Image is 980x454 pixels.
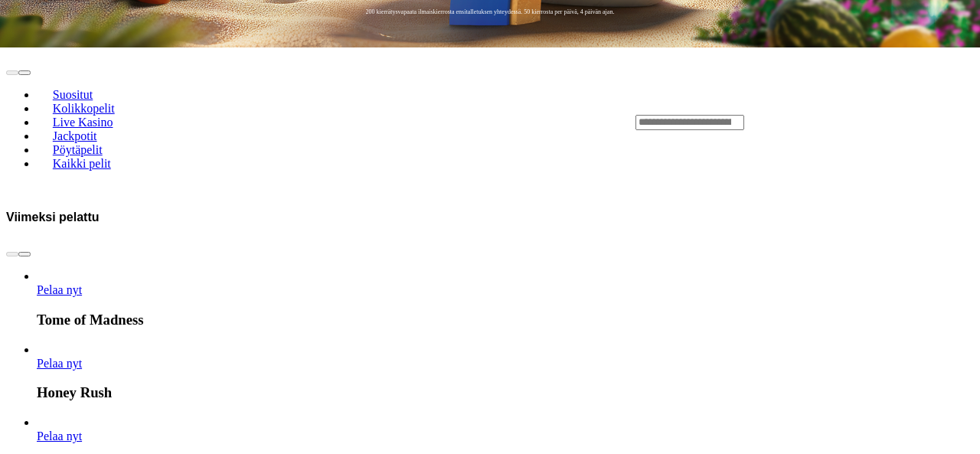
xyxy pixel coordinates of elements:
span: Suositut [47,88,99,101]
span: Pöytäpelit [47,143,109,156]
a: Tome of Madness [37,283,82,296]
span: Pelaa nyt [37,283,82,296]
button: next slide [18,252,31,256]
h3: Viimeksi pelattu [6,210,100,224]
input: Search [635,115,744,130]
span: Kolikkopelit [47,102,121,115]
a: Das xBoot [37,430,82,443]
nav: Lobby [6,62,605,183]
a: Jackpotit [37,124,113,147]
a: Honey Rush [37,357,82,370]
a: Kolikkopelit [37,96,130,119]
header: Lobby [6,47,974,198]
a: Live Kasino [37,110,129,133]
button: prev slide [6,252,18,256]
span: Jackpotit [47,129,103,142]
button: prev slide [6,70,18,75]
a: Pöytäpelit [37,138,118,161]
article: Honey Rush [37,343,974,402]
span: Live Kasino [47,116,119,129]
span: Pelaa nyt [37,357,82,370]
article: Tome of Madness [37,269,974,328]
span: Kaikki pelit [47,157,117,170]
span: 200 kierrätysvapaata ilmaiskierrosta ensitalletuksen yhteydessä. 50 kierrosta per päivä, 4 päivän... [347,8,634,16]
h3: Honey Rush [37,384,974,401]
button: next slide [18,70,31,75]
span: Pelaa nyt [37,430,82,443]
a: Suositut [37,83,109,106]
h3: Tome of Madness [37,312,974,328]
